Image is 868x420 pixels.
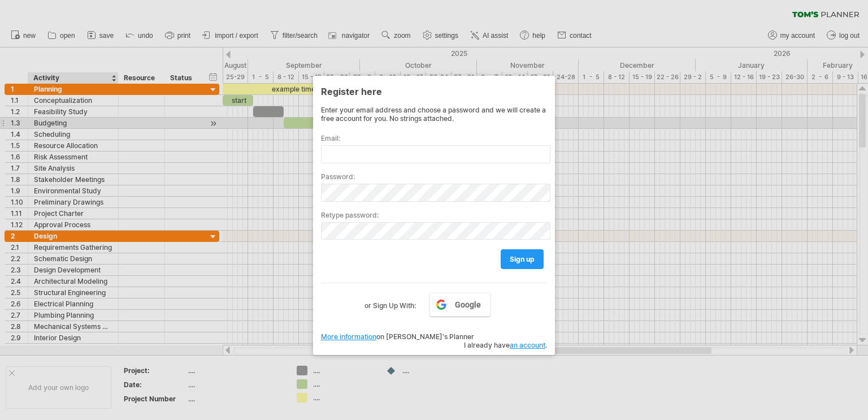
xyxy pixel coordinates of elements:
label: Password: [321,172,547,181]
label: Retype password: [321,211,547,219]
a: Google [429,293,491,317]
span: on [PERSON_NAME]'s Planner [321,332,474,341]
span: I already have . [464,341,547,349]
a: sign up [501,249,544,269]
a: More information [321,332,376,341]
label: or Sign Up With: [364,293,416,312]
div: Enter your email address and choose a password and we will create a free account for you. No stri... [321,106,547,123]
div: Register here [321,81,547,101]
a: an account [510,341,545,349]
span: sign up [510,255,535,263]
label: Email: [321,134,547,142]
span: Google [455,300,481,309]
